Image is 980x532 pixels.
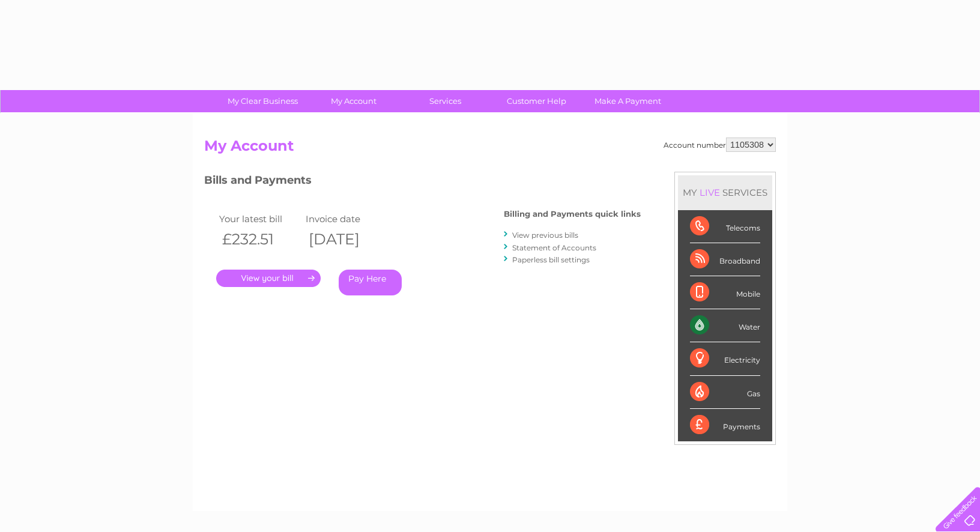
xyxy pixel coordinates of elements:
a: My Account [304,90,404,112]
div: Electricity [690,342,760,375]
td: Invoice date [303,211,389,227]
div: Broadband [690,243,760,276]
a: View previous bills [512,231,578,240]
div: Telecoms [690,210,760,243]
a: Services [396,90,495,112]
th: [DATE] [303,227,389,252]
td: Your latest bill [216,211,303,227]
div: MY SERVICES [678,175,772,210]
a: Pay Here [339,270,402,295]
div: Water [690,309,760,342]
a: Statement of Accounts [512,243,596,252]
div: Account number [664,138,776,152]
a: . [216,270,321,287]
div: Gas [690,376,760,409]
a: Customer Help [487,90,586,112]
div: LIVE [697,187,722,198]
h3: Bills and Payments [204,172,641,193]
h4: Billing and Payments quick links [504,210,641,219]
div: Mobile [690,276,760,309]
a: Make A Payment [578,90,677,112]
a: My Clear Business [213,90,312,112]
a: Paperless bill settings [512,255,590,264]
div: Payments [690,409,760,441]
h2: My Account [204,138,776,160]
th: £232.51 [216,227,303,252]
